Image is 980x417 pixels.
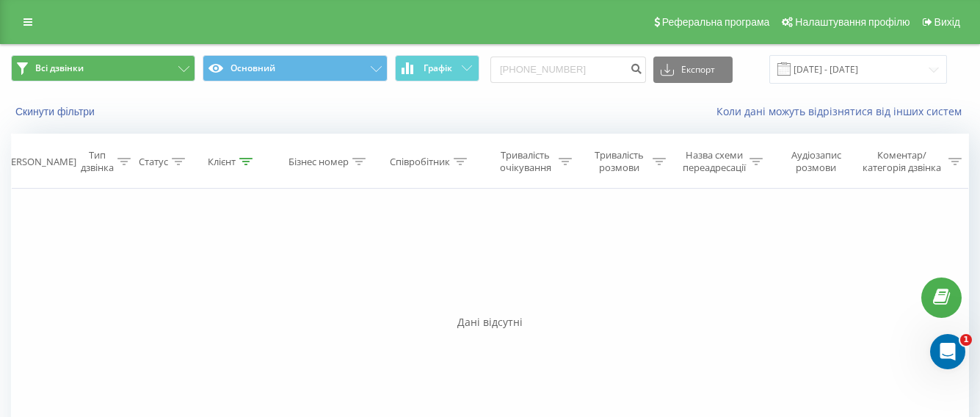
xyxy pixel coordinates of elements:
div: Тривалість розмови [589,149,648,174]
button: Всі дзвінки [11,55,195,81]
a: Коли дані можуть відрізнятися вiд інших систем [716,104,969,118]
div: Дані відсутні [11,315,969,330]
span: Налаштування профілю [795,16,910,28]
div: Тип дзвінка [81,149,114,174]
div: Статус [139,156,168,168]
span: Вихід [934,16,960,28]
input: Пошук за номером [490,57,646,83]
div: Клієнт [208,156,236,168]
div: Аудіозапис розмови [780,149,852,174]
div: Тривалість очікування [496,149,555,174]
span: Графік [424,63,452,73]
div: Коментар/категорія дзвінка [859,149,945,174]
div: Бізнес номер [288,156,349,168]
div: [PERSON_NAME] [2,156,76,168]
button: Скинути фільтри [11,105,102,118]
button: Основний [203,55,387,81]
span: Реферальна програма [662,16,770,28]
button: Графік [395,55,479,81]
button: Експорт [653,57,733,83]
iframe: Intercom live chat [930,334,965,369]
span: 1 [960,334,972,346]
div: Назва схеми переадресації [683,149,746,174]
div: Співробітник [390,156,450,168]
span: Всі дзвінки [35,62,84,74]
